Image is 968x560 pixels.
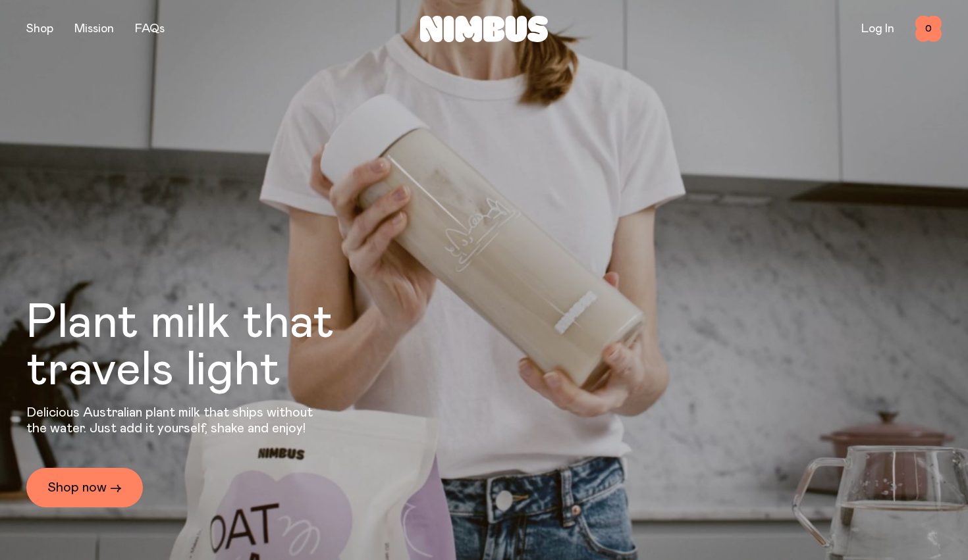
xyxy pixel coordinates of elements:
h1: Plant milk that travels light [26,299,406,394]
a: Mission [74,23,114,35]
a: FAQs [135,23,165,35]
button: 0 [915,16,942,42]
p: Delicious Australian plant milk that ships without the water. Just add it yourself, shake and enjoy! [26,405,321,436]
a: Shop now → [26,468,143,507]
a: Log In [861,23,894,35]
